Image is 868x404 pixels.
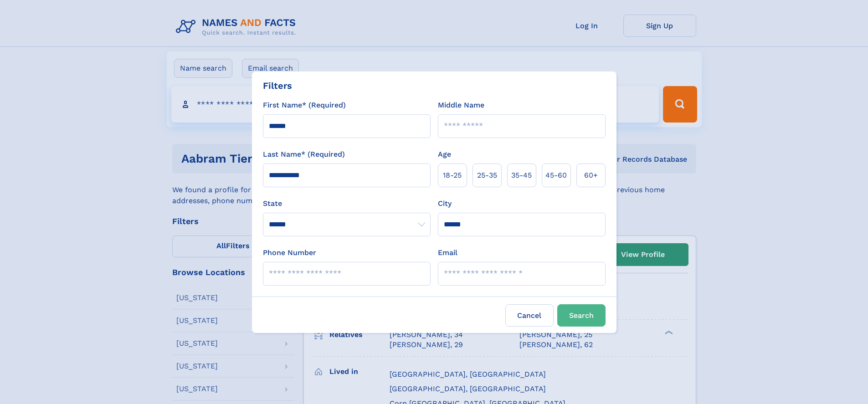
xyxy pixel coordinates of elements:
[584,170,598,181] span: 60+
[477,170,497,181] span: 25‑35
[263,100,346,111] label: First Name* (Required)
[263,149,345,160] label: Last Name* (Required)
[263,79,292,92] div: Filters
[557,304,606,327] button: Search
[263,247,316,258] label: Phone Number
[438,247,457,258] label: Email
[545,170,567,181] span: 45‑60
[505,304,554,327] label: Cancel
[263,198,431,209] label: State
[511,170,532,181] span: 35‑45
[438,100,484,111] label: Middle Name
[438,149,451,160] label: Age
[438,198,452,209] label: City
[443,170,462,181] span: 18‑25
